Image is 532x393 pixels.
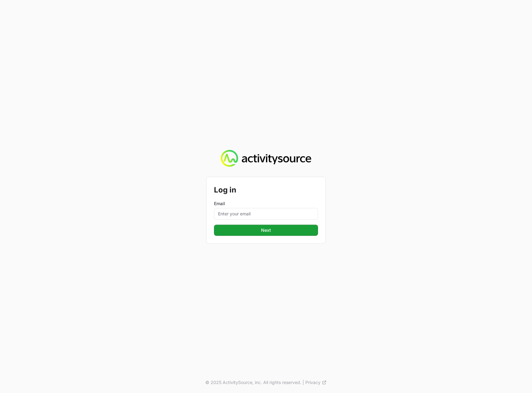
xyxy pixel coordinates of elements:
[214,184,318,196] h2: Log in
[221,150,311,167] img: Activity Source
[214,225,318,236] button: Next
[214,201,318,207] label: Email
[214,208,318,220] input: Enter your email
[303,379,304,386] span: |
[261,227,271,234] span: Next
[305,379,327,386] a: Privacy
[205,379,301,386] p: © 2025 ActivitySource, inc. All rights reserved.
